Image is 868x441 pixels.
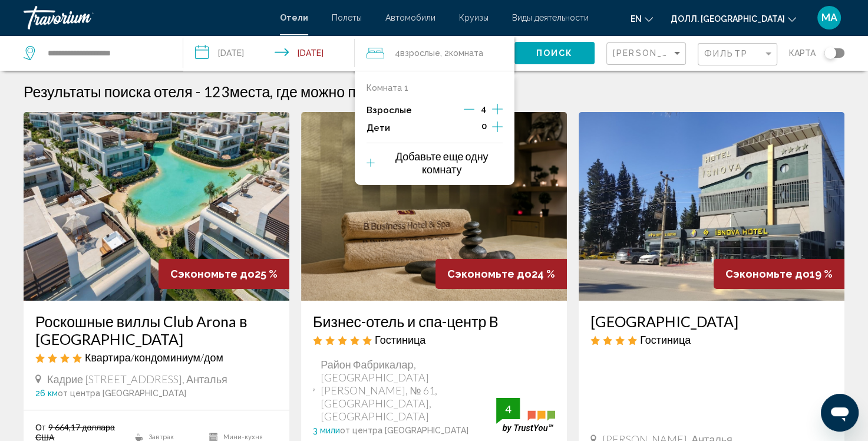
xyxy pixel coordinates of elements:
[613,48,724,58] ya-tr-span: [PERSON_NAME] Цена
[481,121,486,131] span: 0
[579,112,844,301] img: Имидж отеля
[532,268,555,280] ya-tr-span: 24 %
[464,103,474,117] button: Уменьшающийся возраст взрослых
[492,101,503,119] button: Увеличение числа взрослых
[321,358,437,423] ya-tr-span: Район Фабрикалар, [GEOGRAPHIC_DATA][PERSON_NAME], № 61, [GEOGRAPHIC_DATA], [GEOGRAPHIC_DATA]
[395,150,489,176] ya-tr-span: Добавьте еще одну комнату
[24,83,193,100] ya-tr-span: Результаты поиска отеля
[367,83,408,93] ya-tr-span: Комната 1
[375,333,425,346] ya-tr-span: Гостиница
[496,402,520,416] div: 4
[400,48,440,58] ya-tr-span: Взрослые
[590,312,738,330] ya-tr-span: [GEOGRAPHIC_DATA]
[367,143,503,179] button: Добавьте еще одну комнату
[810,268,833,280] ya-tr-span: 19 %
[449,48,483,58] ya-tr-span: Комната
[671,10,796,27] button: Изменить валюту
[313,312,499,330] ya-tr-span: Бизнес-отель и спа-центр B
[230,83,456,100] ya-tr-span: места, где можно провести время
[640,333,691,346] ya-tr-span: Гостиница
[313,333,555,346] div: 5-звездочный Отель
[301,112,567,301] img: Имидж отеля
[149,433,174,441] ya-tr-span: Завтрак
[355,35,514,71] button: Путешественники: 4 взрослых, 0 детей
[35,389,58,398] ya-tr-span: 26 км
[395,48,400,58] ya-tr-span: 4
[447,268,532,280] ya-tr-span: Сэкономьте до
[536,49,573,58] ya-tr-span: Поиск
[313,312,555,330] a: Бизнес-отель и спа-центр B
[255,268,278,280] ya-tr-span: 25 %
[170,268,255,280] ya-tr-span: Сэкономьте до
[459,13,489,22] a: Круизы
[613,49,682,59] mat-select: Сортировать по
[183,35,355,71] button: Дата заезда: 13 августа 2025 г. Дата выезда: 16 августа 2025 г.
[464,121,475,135] button: Уменьшать количество детей
[35,312,247,348] ya-tr-span: Роскошные виллы Club Arona в [GEOGRAPHIC_DATA]
[512,13,589,22] a: Виды деятельности
[313,426,340,435] ya-tr-span: 3 мили
[35,422,45,432] ya-tr-span: От
[514,42,595,64] button: Поиск
[480,104,486,113] span: 4
[492,119,503,137] button: Увеличивать дочерние элементы
[24,6,268,29] a: Травориум
[367,123,390,133] ya-tr-span: Дети
[590,333,833,346] div: 4-звездочный Отель
[385,13,435,22] a: Автомобили
[821,394,859,432] iframe: Кнопка запуска окна обмена сообщениями
[814,5,844,30] button: Пользовательское меню
[332,13,362,22] a: Полеты
[590,312,833,330] a: [GEOGRAPHIC_DATA]
[340,426,468,435] ya-tr-span: от центра [GEOGRAPHIC_DATA]
[698,42,777,67] button: Фильтр
[789,48,816,58] ya-tr-span: Карта
[631,14,642,24] ya-tr-span: en
[24,112,289,301] img: Имидж отеля
[203,83,230,100] ya-tr-span: 123
[725,268,810,280] ya-tr-span: Сэкономьте до
[631,10,653,27] button: Изменить язык
[440,48,449,58] ya-tr-span: , 2
[223,433,263,441] ya-tr-span: Мини-кухня
[47,373,227,386] ya-tr-span: Кадрие [STREET_ADDRESS], Анталья
[704,49,748,58] ya-tr-span: Фильтр
[496,398,555,433] img: trustyou-badge.svg
[196,83,200,100] span: -
[816,48,844,58] button: Переключать карту
[35,312,278,348] a: Роскошные виллы Club Arona в [GEOGRAPHIC_DATA]
[58,389,186,398] ya-tr-span: от центра [GEOGRAPHIC_DATA]
[35,351,278,364] div: 4-звездочные Апартаменты
[671,14,785,24] ya-tr-span: Долл. [GEOGRAPHIC_DATA]
[367,105,412,116] ya-tr-span: Взрослые
[85,351,223,364] ya-tr-span: Квартира/кондоминиум/дом
[280,13,308,22] a: Отели
[821,11,837,24] ya-tr-span: МА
